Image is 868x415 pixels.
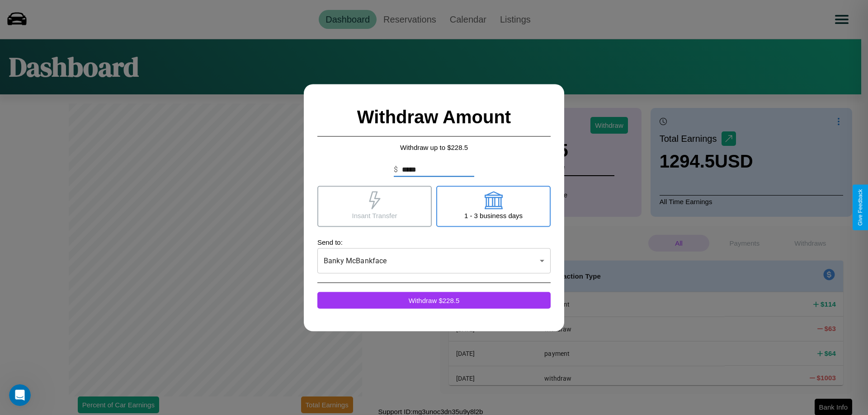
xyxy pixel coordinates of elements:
[317,141,551,153] p: Withdraw up to $ 228.5
[352,209,397,221] p: Insant Transfer
[317,248,551,273] div: Banky McBankface
[857,189,863,226] div: Give Feedback
[464,209,523,221] p: 1 - 3 business days
[317,98,551,136] h2: Withdraw Amount
[394,164,398,175] p: $
[317,292,551,308] button: Withdraw $228.5
[9,384,31,406] iframe: Intercom live chat
[317,236,551,248] p: Send to:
